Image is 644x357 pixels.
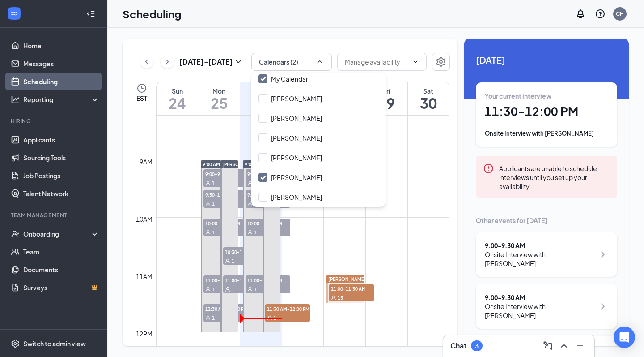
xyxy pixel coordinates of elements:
[485,91,608,100] div: Your current interview
[559,340,569,351] svg: ChevronUp
[408,86,449,95] div: Sat
[205,315,211,321] svg: User
[86,9,95,18] svg: Collapse
[331,295,336,301] svg: User
[23,339,86,348] div: Switch to admin view
[485,302,595,320] div: Onsite Interview with [PERSON_NAME]
[23,167,100,185] a: Job Postings
[246,169,290,178] span: 9:00-9:30 AM
[251,53,332,71] button: Calendars (2)ChevronUp
[23,95,100,104] div: Reporting
[573,339,587,353] button: Minimize
[412,58,419,65] svg: ChevronDown
[23,149,100,167] a: Sourcing Tools
[240,95,282,111] h1: 26
[597,249,608,260] svg: ChevronRight
[616,10,624,17] div: CH
[450,341,466,351] h3: Chat
[246,190,290,199] span: 9:30-10:00 AM
[328,276,366,282] span: [PERSON_NAME]
[138,157,154,167] div: 9am
[136,83,147,94] svg: Clock
[595,9,606,19] svg: QuestionInfo
[338,295,343,301] span: 15
[163,56,172,67] svg: ChevronRight
[134,214,154,224] div: 10am
[247,201,253,206] svg: User
[157,82,198,115] a: August 24, 2025
[123,6,182,22] h1: Scheduling
[240,86,282,95] div: Tue
[212,286,215,292] span: 1
[247,230,253,235] svg: User
[198,82,240,115] a: August 25, 2025
[274,315,276,321] span: 1
[212,180,215,186] span: 1
[11,211,98,219] div: Team Management
[203,169,248,178] span: 9:00-9:30 AM
[142,56,151,67] svg: ChevronLeft
[179,57,233,67] h3: [DATE] - [DATE]
[475,342,479,350] div: 3
[23,73,100,90] a: Scheduling
[23,229,92,238] div: Onboarding
[557,339,571,353] button: ChevronUp
[212,201,215,207] span: 1
[485,104,608,119] h1: 11:30 - 12:00 PM
[205,287,211,292] svg: User
[329,284,374,293] span: 11:00-11:30 AM
[345,57,408,67] input: Manage availability
[225,287,230,292] svg: User
[212,315,215,321] span: 1
[247,287,253,292] svg: User
[408,82,449,115] a: August 30, 2025
[254,229,257,236] span: 1
[366,86,407,95] div: Fri
[11,339,20,348] svg: Settings
[203,304,248,313] span: 11:30 AM-12:00 PM
[157,86,198,95] div: Sun
[11,95,20,104] svg: Analysis
[11,117,98,125] div: Hiring
[157,95,198,111] h1: 24
[476,53,617,67] span: [DATE]
[233,56,244,67] svg: SmallChevronDown
[485,293,595,302] div: 9:00 - 9:30 AM
[11,229,20,238] svg: UserCheck
[203,161,242,168] span: 9:00 AM-12:00 PM
[485,129,608,138] div: Onsite Interview with [PERSON_NAME]
[203,219,248,228] span: 10:00-10:30 AM
[485,241,595,250] div: 9:00 - 9:30 AM
[432,53,450,71] button: Settings
[23,37,100,55] a: Home
[134,271,154,281] div: 11am
[23,261,100,279] a: Documents
[205,201,211,206] svg: User
[223,275,268,284] span: 11:00-11:30 AM
[23,279,100,297] a: SurveysCrown
[222,162,260,167] span: [PERSON_NAME]
[575,340,585,351] svg: Minimize
[614,327,635,348] div: Open Intercom Messenger
[23,243,100,261] a: Team
[315,57,324,66] svg: ChevronUp
[408,95,449,111] h1: 30
[198,86,240,95] div: Mon
[23,185,100,202] a: Talent Network
[225,258,230,264] svg: User
[247,181,253,186] svg: User
[366,82,407,115] a: August 29, 2025
[23,55,100,73] a: Messages
[134,329,154,339] div: 12pm
[436,56,446,67] svg: Settings
[205,181,211,186] svg: User
[575,9,586,19] svg: Notifications
[542,340,553,351] svg: ComposeMessage
[223,247,268,256] span: 10:30-11:00 AM
[232,286,234,292] span: 1
[485,250,595,268] div: Onsite Interview with [PERSON_NAME]
[203,275,248,284] span: 11:00-11:30 AM
[161,55,174,69] button: ChevronRight
[240,82,282,115] a: August 26, 2025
